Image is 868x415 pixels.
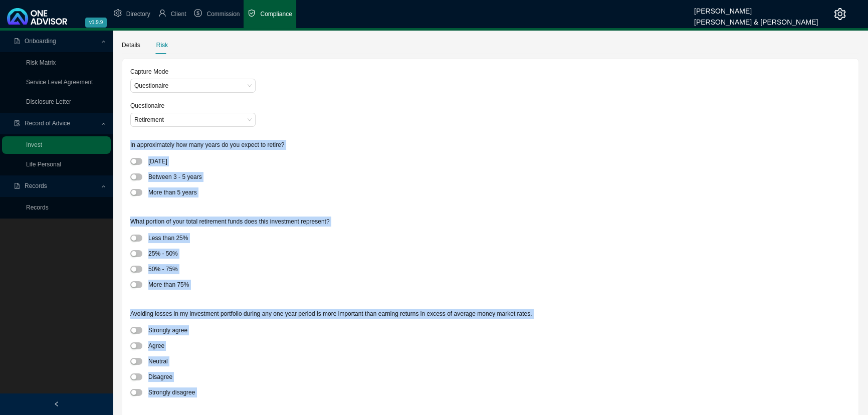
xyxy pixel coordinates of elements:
img: 2df55531c6924b55f21c4cf5d4484680-logo-light.svg [7,8,67,25]
label: Questionaire [130,101,169,111]
span: Retirement [134,113,252,126]
span: Client [171,11,186,18]
div: Neutral [148,356,168,366]
label: Capture Mode [130,67,173,77]
div: More than 5 years [148,187,197,197]
span: setting [834,8,846,20]
span: Directory [126,11,150,18]
div: Details [122,40,140,50]
span: file-pdf [14,183,20,189]
div: [PERSON_NAME] & [PERSON_NAME] [694,14,818,25]
div: What portion of your total retirement funds does this investment represent? [130,217,850,232]
a: Service Level Agreement [26,79,93,86]
a: Invest [26,141,42,148]
span: setting [114,9,122,17]
div: Strongly agree [148,325,187,335]
div: [DATE] [148,156,167,166]
div: Risk [156,40,168,50]
div: 25% - 50% [148,248,178,259]
div: Disagree [148,371,172,382]
div: Less than 25% [148,233,188,243]
a: Life Personal [26,161,61,168]
span: Commission [206,11,240,18]
span: Questionaire [134,79,252,92]
div: In approximately how many years do you expect to retire? [130,140,850,155]
div: More than 75% [148,279,189,290]
span: v1.9.9 [85,18,107,28]
div: Agree [148,340,164,351]
span: file-done [14,120,20,126]
a: Records [26,204,49,211]
div: Between 3 - 5 years [148,171,202,182]
span: Records [25,182,47,189]
span: Onboarding [25,38,56,45]
a: Risk Matrix [26,59,56,66]
span: user [158,9,166,17]
div: [PERSON_NAME] [694,3,818,14]
div: 50% - 75% [148,264,178,274]
a: Disclosure Letter [26,98,71,105]
span: left [54,401,60,407]
span: dollar [194,9,202,17]
span: file-pdf [14,38,20,44]
div: Strongly disagree [148,387,195,397]
span: Record of Advice [25,120,70,127]
span: Compliance [260,11,292,18]
div: Avoiding losses in my investment portfolio during any one year period is more important than earn... [130,309,850,324]
span: safety [248,9,256,17]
